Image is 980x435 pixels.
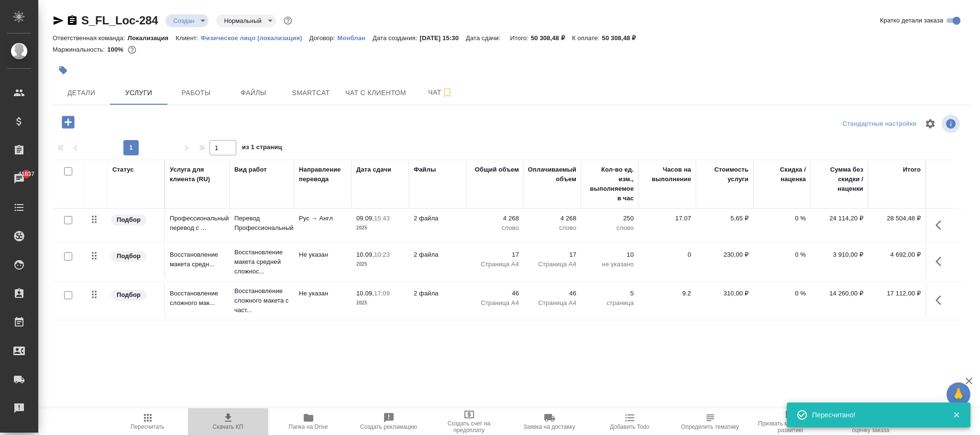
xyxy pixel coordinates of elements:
[173,87,219,99] span: Работы
[117,251,141,261] p: Подбор
[529,298,576,308] p: Страница А4
[701,214,749,223] p: 5,65 ₽
[531,34,572,42] p: 50 308,48 ₽
[639,284,696,317] td: 9.2
[586,223,634,233] p: слово
[234,214,289,233] p: Перевод Профессиональный
[758,165,806,184] div: Скидка / наценка
[170,289,225,308] p: Восстановление сложного мак...
[12,169,40,179] span: 41837
[345,87,406,99] span: Чат с клиентом
[701,250,749,260] p: 230,00 ₽
[942,115,962,133] span: Посмотреть информацию
[529,260,576,269] p: Страница А4
[337,33,373,42] a: Монблан
[701,289,749,298] p: 310,00 ₽
[812,410,938,420] div: Пересчитано!
[170,250,225,269] p: Восстановление макета средн...
[930,289,953,312] button: Показать кнопки
[117,290,141,300] p: Подбор
[529,223,576,233] p: слово
[903,165,921,174] div: Итого
[112,165,134,174] div: Статус
[414,289,462,298] p: 2 файла
[529,250,576,260] p: 17
[586,214,634,223] p: 250
[299,289,347,298] p: Не указан
[639,245,696,279] td: 0
[414,165,436,174] div: Файлы
[840,117,919,131] div: split button
[528,165,576,184] div: Оплачиваемый объем
[356,165,391,174] div: Дата сдачи
[53,46,107,53] p: Маржинальность:
[374,215,390,222] p: 15:43
[947,382,970,406] button: 🙏
[639,209,696,242] td: 17.07
[758,289,806,298] p: 0 %
[53,15,64,26] button: Скопировать ссылку для ЯМессенджера
[234,165,267,174] div: Вид работ
[471,214,519,223] p: 4 268
[529,289,576,298] p: 46
[356,260,404,269] p: 2025
[586,250,634,260] p: 10
[81,14,158,27] a: S_FL_Loc-284
[414,250,462,260] p: 2 файла
[170,17,197,25] button: Создан
[586,298,634,308] p: страница
[880,16,943,25] span: Кратко детали заказа
[337,34,373,42] p: Монблан
[930,214,953,237] button: Показать кнопки
[471,298,519,308] p: Страница А4
[126,43,138,56] button: 0.00 RUB;
[53,34,128,42] p: Ответственная команда:
[128,34,176,42] p: Локализация
[586,260,634,269] p: не указано
[701,165,749,184] div: Стоимость услуги
[815,250,863,260] p: 3 910,00 ₽
[758,250,806,260] p: 0 %
[309,34,338,42] p: Договор:
[815,165,863,194] div: Сумма без скидки / наценки
[107,46,126,53] p: 100%
[373,34,419,42] p: Дата создания:
[572,34,602,42] p: К оплате:
[201,33,309,42] a: Физическое лицо (локализация)
[221,17,264,25] button: Нормальный
[356,215,374,222] p: 09.09,
[170,214,225,233] p: Профессиональный перевод с ...
[299,214,347,223] p: Рус → Англ
[643,165,691,184] div: Часов на выполнение
[216,14,275,27] div: Создан
[586,165,634,203] div: Кол-во ед. изм., выполняемое в час
[234,286,289,315] p: Восстановление сложного макета с част...
[602,34,643,42] p: 50 308,48 ₽
[55,112,81,132] button: Добавить услугу
[419,34,466,42] p: [DATE] 15:30
[873,289,921,298] p: 17 112,00 ₽
[471,289,519,298] p: 46
[471,223,519,233] p: слово
[950,384,967,404] span: 🙏
[170,165,225,184] div: Услуга для клиента (RU)
[418,87,463,98] span: Чат
[356,290,374,297] p: 10.09,
[201,34,309,42] p: Физическое лицо (локализация)
[873,214,921,223] p: 28 504,48 ₽
[58,87,104,99] span: Детали
[356,298,404,308] p: 2025
[231,87,276,99] span: Файлы
[873,250,921,260] p: 4 692,00 ₽
[116,87,162,99] span: Услуги
[53,60,74,81] button: Добавить тэг
[414,214,462,223] p: 2 файла
[510,34,530,42] p: Итого:
[356,251,374,258] p: 10.09,
[466,34,503,42] p: Дата сдачи:
[374,251,390,258] p: 10:23
[282,14,294,27] button: Доп статусы указывают на важность/срочность заказа
[471,250,519,260] p: 17
[234,248,289,276] p: Восстановление макета средней сложнос...
[919,112,942,135] span: Настроить таблицу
